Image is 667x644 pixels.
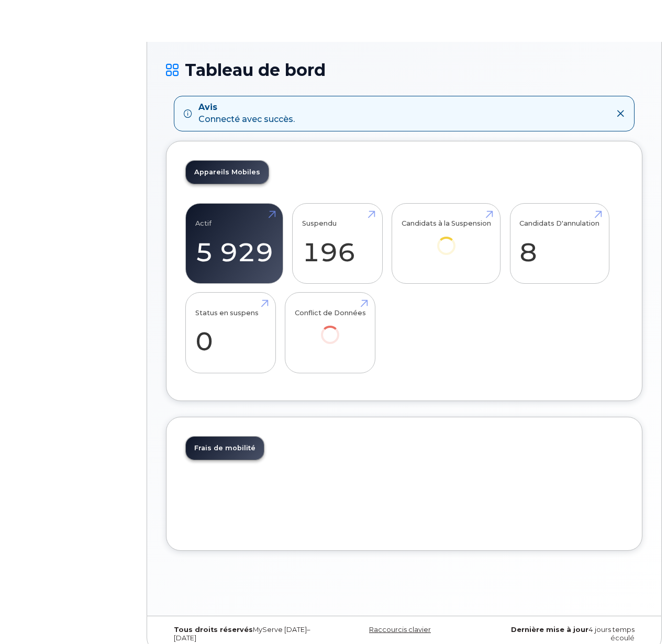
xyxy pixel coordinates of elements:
h1: Tableau de bord [166,61,642,79]
a: Candidats à la Suspension [402,209,491,269]
a: Status en suspens 0 [195,298,266,368]
a: Frais de mobilité [186,437,264,460]
a: Conflict de Données [295,298,366,359]
a: Candidats D'annulation 8 [519,209,599,278]
a: Actif 5 929 [195,209,273,278]
strong: Avis [198,102,295,114]
div: MyServe [DATE]–[DATE] [166,626,325,642]
a: Appareils Mobiles [186,161,269,184]
a: Raccourcis clavier [369,626,431,634]
div: Connecté avec succès. [198,102,295,126]
a: Suspendu 196 [302,209,373,278]
strong: Dernière mise à jour [511,626,588,634]
div: 4 jours temps écoulé [484,626,642,642]
strong: Tous droits réservés [174,626,253,634]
